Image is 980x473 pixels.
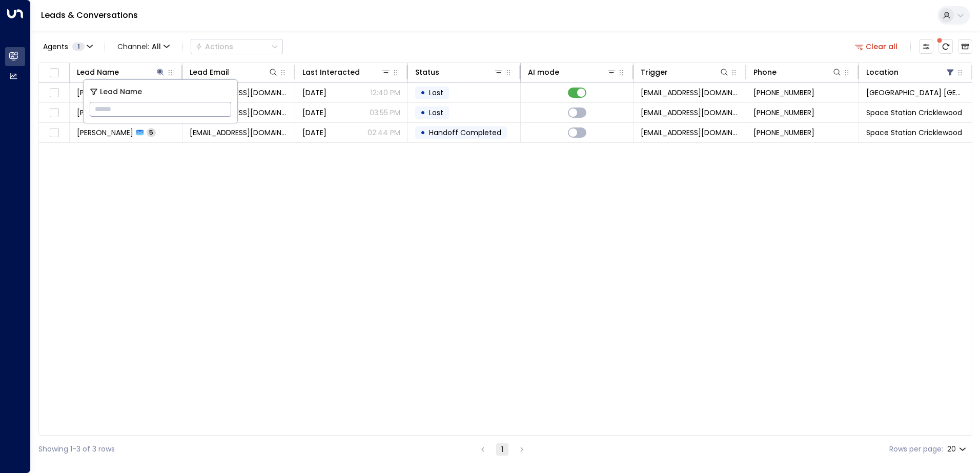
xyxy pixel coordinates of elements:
span: 5 [147,128,156,137]
span: 1 [72,42,85,51]
span: Jul 26, 2025 [302,127,326,138]
span: Handoff Completed [429,127,501,138]
span: Freya Vasquez [77,88,133,98]
span: Toggle select row [48,106,60,119]
span: Lost [429,107,443,118]
span: Space Station St Johns Wood [866,88,965,98]
div: • [420,84,425,101]
span: bejohy@gmail.com [190,88,288,98]
span: +447984295986 [753,88,814,98]
span: +447748871808 [753,107,814,118]
div: Last Interacted [302,66,360,78]
span: leads@space-station.co.uk [641,107,739,118]
span: Space Station Cricklewood [866,127,962,138]
div: Phone [753,66,777,78]
p: 02:44 PM [367,127,400,138]
span: +447748871808 [753,127,814,138]
span: Channel: [113,39,174,54]
div: Status [415,66,504,78]
nav: pagination navigation [476,443,528,456]
div: Button group with a nested menu [191,39,283,54]
div: Showing 1-3 of 3 rows [38,444,115,455]
div: AI mode [528,66,559,78]
span: mail@freyas.info [190,127,288,138]
div: Status [415,66,439,78]
div: 20 [947,442,968,457]
div: Trigger [641,66,668,78]
span: Space Station Cricklewood [866,107,962,118]
div: Lead Email [190,66,229,78]
button: Agents1 [38,39,96,54]
span: Lost [429,88,443,98]
p: 12:40 PM [371,88,400,98]
span: Freya Miller [77,107,133,118]
button: page 1 [496,443,508,456]
span: Lead Name [100,86,142,98]
span: Aug 20, 2025 [302,88,326,98]
div: Phone [753,66,842,78]
div: Location [866,66,899,78]
div: • [420,104,425,121]
span: Toggle select row [48,126,60,139]
button: Channel:All [113,39,174,54]
span: Agents [43,43,68,50]
span: Freya Miller [77,127,133,138]
span: There are new threads available. Refresh the grid to view the latest updates. [938,39,953,54]
button: Archived Leads [958,39,972,54]
label: Rows per page: [889,444,943,455]
button: Customize [919,39,933,54]
span: Jul 27, 2025 [302,107,326,118]
span: leads@space-station.co.uk [641,127,739,138]
div: Last Interacted [302,66,391,78]
p: 03:55 PM [370,107,400,118]
div: Actions [195,42,233,51]
div: Lead Name [77,66,119,78]
button: Clear all [851,39,902,54]
span: leads@space-station.co.uk [641,88,739,98]
a: Leads & Conversations [41,9,138,21]
div: AI mode [528,66,617,78]
button: Actions [191,39,283,54]
div: Trigger [641,66,729,78]
span: mail@freyas.info [190,107,288,118]
span: Toggle select row [48,87,60,99]
div: Lead Email [190,66,278,78]
span: Toggle select all [48,67,60,79]
div: Lead Name [77,66,166,78]
span: All [152,42,161,51]
div: Location [866,66,955,78]
div: • [420,124,425,141]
